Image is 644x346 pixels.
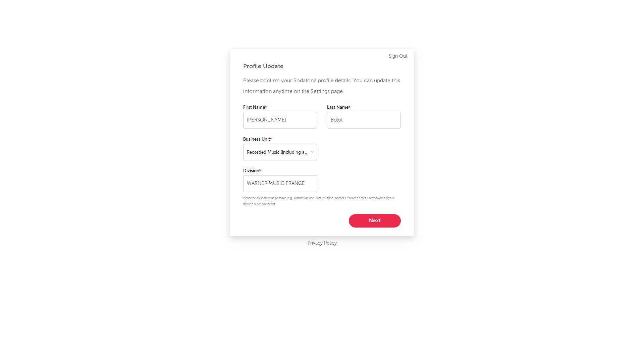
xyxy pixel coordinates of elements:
[243,112,317,129] input: Your first name
[389,52,408,60] a: Sign Out
[327,112,401,129] input: Your last name
[243,167,317,175] label: Division
[243,76,401,97] p: Please confirm your Sodatone profile details. You can update this information anytime on the Sett...
[243,136,317,144] label: Business Unit
[243,62,401,70] div: Profile Update
[349,214,401,228] button: Next
[243,104,317,112] label: First Name
[243,175,317,192] input: Your division
[308,239,337,248] a: Privacy Policy
[243,195,401,207] p: Please be as specific as possible (e.g. 'Warner Mexico' is better than 'Warner'). You can enter a...
[327,104,401,112] label: Last Name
